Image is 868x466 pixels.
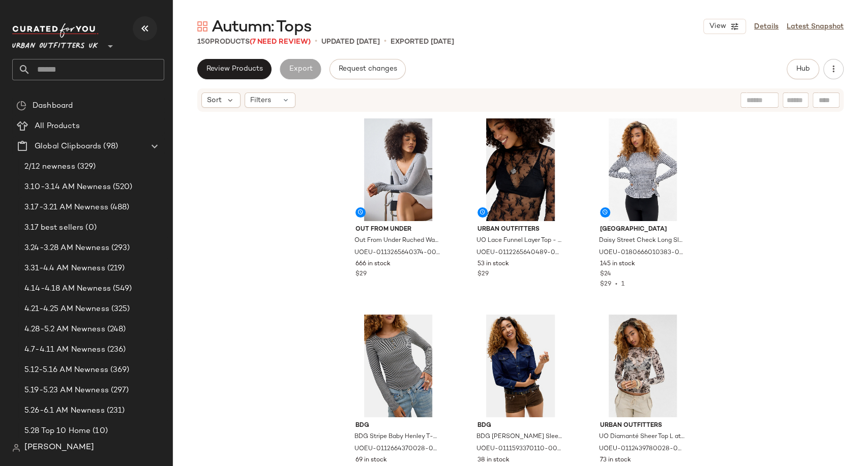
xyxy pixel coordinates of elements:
span: UO Lace Funnel Layer Top - Black L at Urban Outfitters [476,236,562,245]
span: Review Products [206,65,263,73]
button: Request changes [330,59,406,79]
span: BDG Stripe Baby Henley T-Shirt - Black M at Urban Outfitters [354,432,440,442]
img: svg%3e [12,444,20,452]
span: (293) [109,242,130,254]
span: 4.28-5.2 AM Newness [24,324,105,335]
span: $24 [600,270,611,279]
button: Review Products [197,59,272,79]
span: Urban Outfitters [600,421,686,430]
span: BDG [PERSON_NAME] Sleeve Denim Shirt - Blue 2XS at Urban Outfitters [476,432,562,442]
span: $29 [355,270,367,279]
span: (10) [91,425,108,437]
span: Urban Outfitters [477,225,563,234]
img: 0112439780028_000_a2 [592,315,694,417]
span: UOEU-0112664370028-000-009 [354,445,440,454]
div: Products [197,37,311,47]
span: (0) [83,222,96,234]
span: (236) [105,344,126,356]
span: 5.19-5.23 AM Newness [24,385,109,396]
span: Out From Under [355,225,441,234]
img: 0112265640489_001_a2 [469,118,572,221]
span: Global Clipboards [35,141,101,152]
a: Latest Snapshot [787,21,844,32]
span: 4.21-4.25 AM Newness [24,303,109,315]
span: Filters [250,95,271,106]
span: Autumn: Tops [212,17,311,38]
span: 666 in stock [355,260,391,269]
span: (231) [105,405,125,417]
img: 0113265640374_004_a2 [347,118,450,221]
span: 5.26-6.1 AM Newness [24,405,105,417]
span: 5.28 Top 10 Home [24,425,91,437]
img: 0112664370028_009_a2 [347,315,450,417]
span: Sort [207,95,222,106]
img: cfy_white_logo.C9jOOHJF.svg [12,23,99,38]
span: UOEU-0180666010383-000-018 [599,248,685,258]
span: 150 [197,38,210,46]
span: UOEU-0113265640374-000-004 [354,248,440,258]
span: Daisy Street Check Long Sleeve Shirred Top - Black/White XL at Urban Outfitters [599,236,685,245]
span: (219) [105,263,125,274]
span: 1 [621,281,624,288]
img: 0111593370110_040_a2 [469,315,572,417]
span: 145 in stock [600,260,635,269]
span: 4.14-4.18 AM Newness [24,283,111,295]
span: 3.24-3.28 AM Newness [24,242,109,254]
img: svg%3e [197,21,207,32]
img: 0180666010383_018_a2 [592,118,694,221]
span: 38 in stock [477,456,510,465]
span: (98) [101,141,118,152]
span: BDG [477,421,563,430]
span: (520) [111,181,133,193]
span: (248) [105,324,126,335]
span: 2/12 newness [24,161,75,173]
span: 5.12-5.16 AM Newness [24,364,108,376]
button: View [703,19,746,34]
span: (325) [109,303,130,315]
span: 4.7-4.11 AM Newness [24,344,105,356]
span: (369) [108,364,130,376]
span: Request changes [338,65,397,73]
span: $29 [477,270,489,279]
span: Hub [796,65,810,73]
span: • [384,36,386,48]
p: updated [DATE] [321,37,380,47]
a: Details [754,21,779,32]
span: (488) [108,202,130,213]
span: View [709,22,726,30]
span: (549) [111,283,132,295]
span: 3.17 best sellers [24,222,83,234]
button: Hub [787,59,819,79]
span: (7 Need Review) [250,38,311,46]
span: (329) [75,161,96,173]
span: UOEU-0112265640489-000-001 [476,248,562,258]
span: Out From Under Ruched Waffle Long-Sleeve Top - Grey L at Urban Outfitters [354,236,440,245]
span: UOEU-0112439780028-000-000 [599,445,685,454]
span: (297) [109,385,129,396]
span: UO Diamanté Sheer Top L at Urban Outfitters [599,432,685,442]
img: svg%3e [16,101,26,111]
span: • [611,281,621,288]
span: 69 in stock [355,456,387,465]
span: • [315,36,317,48]
span: BDG [355,421,441,430]
span: 3.31-4.4 AM Newness [24,263,105,274]
span: UOEU-0111593370110-000-040 [476,445,562,454]
span: [GEOGRAPHIC_DATA] [600,225,686,234]
span: Urban Outfitters UK [12,35,98,53]
span: 3.17-3.21 AM Newness [24,202,108,213]
span: [PERSON_NAME] [24,442,94,454]
span: Dashboard [33,100,73,112]
span: 3.10-3.14 AM Newness [24,181,111,193]
span: All Products [35,120,80,132]
p: Exported [DATE] [391,37,454,47]
span: 73 in stock [600,456,631,465]
span: $29 [600,281,611,288]
span: 53 in stock [477,260,509,269]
